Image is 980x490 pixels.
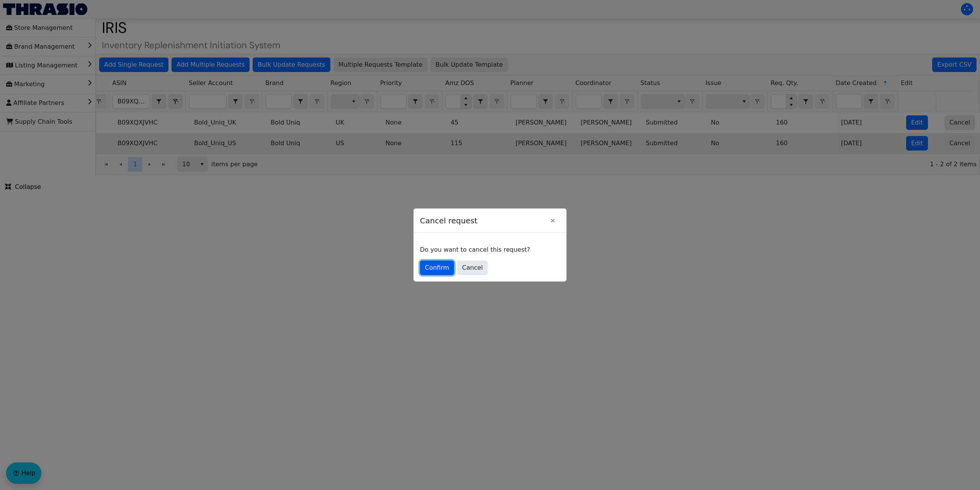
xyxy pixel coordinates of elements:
[425,263,449,272] span: Confirm
[420,211,546,230] span: Cancel request
[546,213,560,228] button: Close
[420,261,454,275] button: Confirm
[420,245,560,254] p: Do you want to cancel this request?
[462,263,483,272] span: Cancel
[457,261,488,275] button: Cancel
